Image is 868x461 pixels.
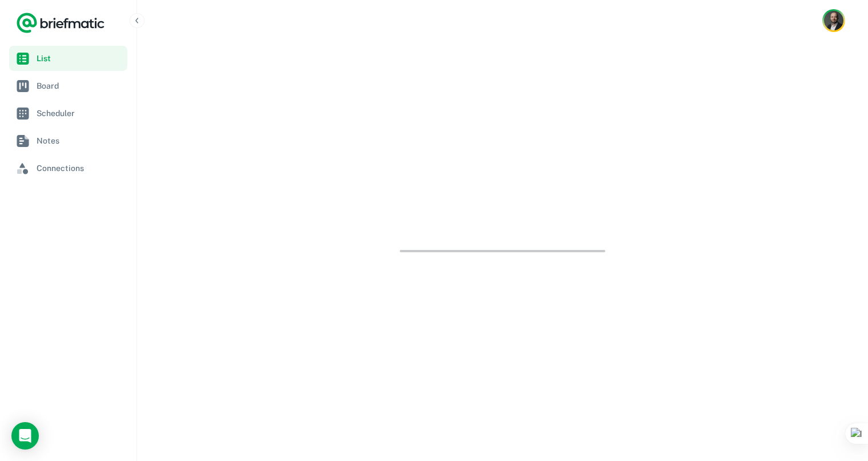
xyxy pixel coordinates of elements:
a: List [9,46,127,71]
div: Load Chat [11,422,39,450]
img: Oswair Andrade [824,11,843,30]
span: Notes [37,134,123,147]
span: Board [37,80,123,92]
a: Logo [16,11,105,34]
a: Board [9,73,127,98]
button: Account button [822,9,845,32]
a: Scheduler [9,101,127,126]
span: Connections [37,162,123,174]
a: Notes [9,128,127,153]
span: Scheduler [37,107,123,120]
span: List [37,52,123,65]
a: Connections [9,156,127,181]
